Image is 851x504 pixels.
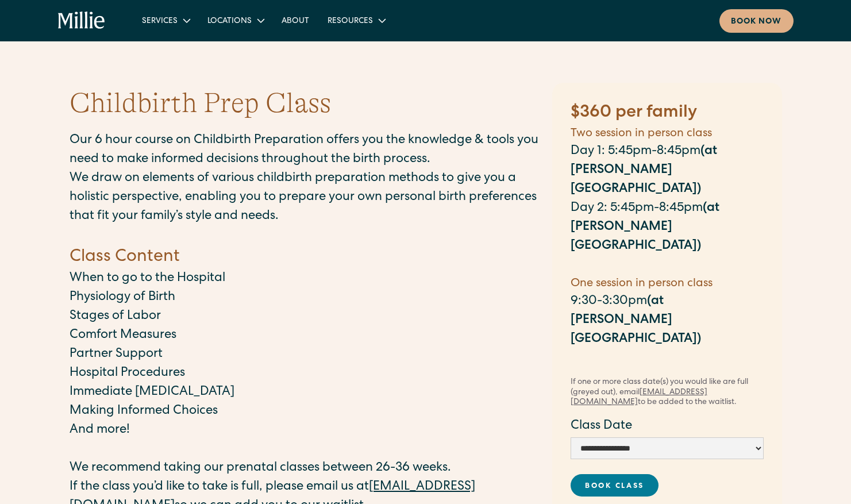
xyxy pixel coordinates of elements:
[571,349,764,368] p: ‍
[70,459,541,478] p: We recommend taking our prenatal classes between 26-36 weeks.
[731,16,782,28] div: Book now
[571,145,717,196] strong: (at [PERSON_NAME][GEOGRAPHIC_DATA])
[207,16,252,28] div: Locations
[142,16,178,28] div: Services
[70,226,541,245] p: ‍
[58,11,106,30] a: home
[571,199,764,256] p: Day 2: 5:45pm-8:45pm
[70,345,541,364] p: Partner Support
[571,202,719,253] strong: (at [PERSON_NAME][GEOGRAPHIC_DATA])
[70,383,541,402] p: Immediate [MEDICAL_DATA]
[70,307,541,326] p: Stages of Labor
[571,293,764,349] p: 9:30-3:30pm
[571,125,764,143] h5: Two session in person class
[198,11,272,30] div: Locations
[571,105,697,122] strong: $360 per family
[318,11,394,30] div: Resources
[571,378,764,408] div: If one or more class date(s) you would like are full (greyed out), email to be added to the waitl...
[133,11,198,30] div: Services
[70,270,541,288] p: When to go to the Hospital
[70,288,541,307] p: Physiology of Birth
[70,170,541,226] p: We draw on elements of various childbirth preparation methods to give you a holistic perspective,...
[571,143,764,199] p: Day 1: 5:45pm-8:45pm
[571,417,764,436] label: Class Date
[70,364,541,383] p: Hospital Procedures
[571,474,659,497] a: Book Class
[571,256,764,275] p: ‍
[70,402,541,421] p: Making Informed Choices
[719,9,794,33] a: Book now
[70,421,541,440] p: And more!
[70,85,331,122] h1: Childbirth Prep Class
[70,132,541,170] p: Our 6 hour course on Childbirth Preparation offers you the knowledge & tools you need to make inf...
[272,11,318,30] a: About
[328,16,373,28] div: Resources
[70,326,541,345] p: Comfort Measures
[571,275,764,293] h5: One session in person class
[571,295,701,346] strong: (at [PERSON_NAME][GEOGRAPHIC_DATA])
[70,440,541,459] p: ‍
[70,245,541,270] h4: Class Content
